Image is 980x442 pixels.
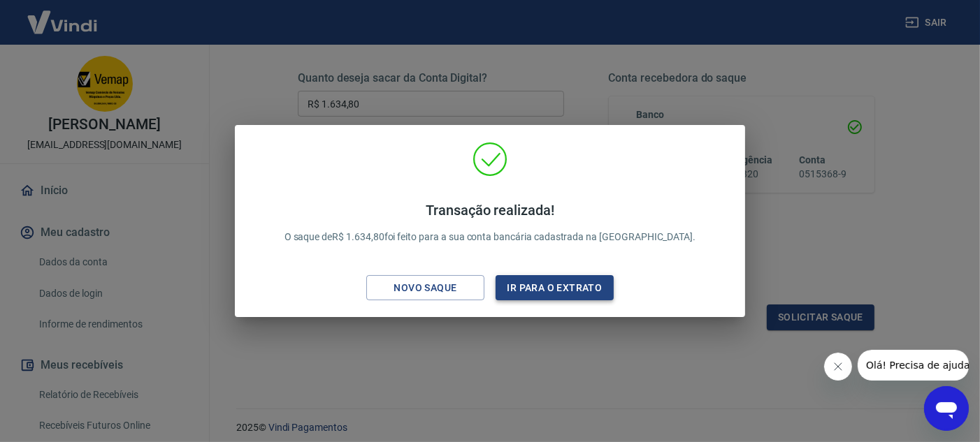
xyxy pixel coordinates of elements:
p: O saque de R$ 1.634,80 foi feito para a sua conta bancária cadastrada na [GEOGRAPHIC_DATA]. [284,202,696,244]
iframe: Botão para abrir a janela de mensagens [924,386,969,431]
h4: Transação realizada! [284,202,696,219]
button: Novo saque [366,275,484,301]
div: Novo saque [377,279,474,297]
button: Ir para o extrato [496,275,614,301]
iframe: Mensagem da empresa [858,350,969,381]
span: Olá! Precisa de ajuda? [8,10,117,21]
iframe: Fechar mensagem [824,353,852,381]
